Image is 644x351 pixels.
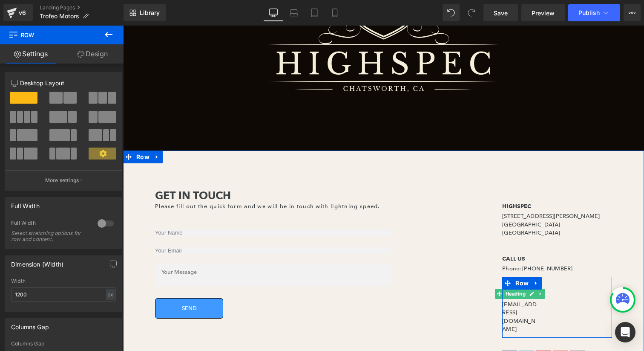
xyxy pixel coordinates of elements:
a: Landing Pages [40,4,124,11]
input: Your Name [32,204,268,210]
p: Desktop Layout [11,78,116,87]
span: Row [9,26,94,44]
div: Open Intercom Messenger [615,322,635,342]
b: CALL US [379,229,402,236]
div: v6 [17,7,28,18]
p: Phone: [PHONE_NUMBER] [379,239,454,247]
a: Expand / Collapse [413,263,422,273]
a: Laptop [284,4,304,21]
a: Design [62,44,124,64]
div: Full Width [11,197,40,209]
span: Preview [532,9,555,17]
input: Your Email [32,222,268,228]
span: [STREET_ADDRESS][PERSON_NAME] [379,187,477,194]
button: More [624,4,641,21]
input: auto [11,287,116,302]
div: Columns Gap [11,319,49,331]
span: [GEOGRAPHIC_DATA] [379,204,437,210]
b: HIGHSPEC [379,177,408,184]
a: Desktop [263,4,284,21]
div: Columns Gap [11,341,116,347]
span: Trofeo Motors [40,13,79,20]
p: More settings [45,177,79,184]
div: Dimension (Width) [11,256,63,268]
span: [GEOGRAPHIC_DATA] [379,196,437,202]
a: Expand / Collapse [408,251,419,264]
a: Tablet [304,4,325,21]
span: Heading [381,263,404,273]
b: Get In Touch [32,163,108,177]
a: Expand / Collapse [29,125,40,138]
div: Width [11,278,116,284]
p: Please fill out the quick form and we will be in touch with lightning speed. [32,177,315,185]
a: Preview [521,4,565,21]
span: Publish [578,9,600,16]
a: New Library [124,4,166,21]
span: Row [11,125,29,138]
button: Send [32,273,100,293]
span: Save [494,9,508,17]
span: Library [140,9,160,17]
div: px [106,289,115,300]
button: Undo [443,4,460,21]
a: v6 [3,4,33,21]
div: Select stretching options for row and content. [11,230,88,242]
button: Redo [463,4,480,21]
div: Full Width [11,220,89,229]
p: [EMAIL_ADDRESS][DOMAIN_NAME] [379,275,414,308]
a: Mobile [325,4,345,21]
button: Publish [568,4,620,21]
button: More settings [5,170,122,190]
span: Row [390,251,408,264]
